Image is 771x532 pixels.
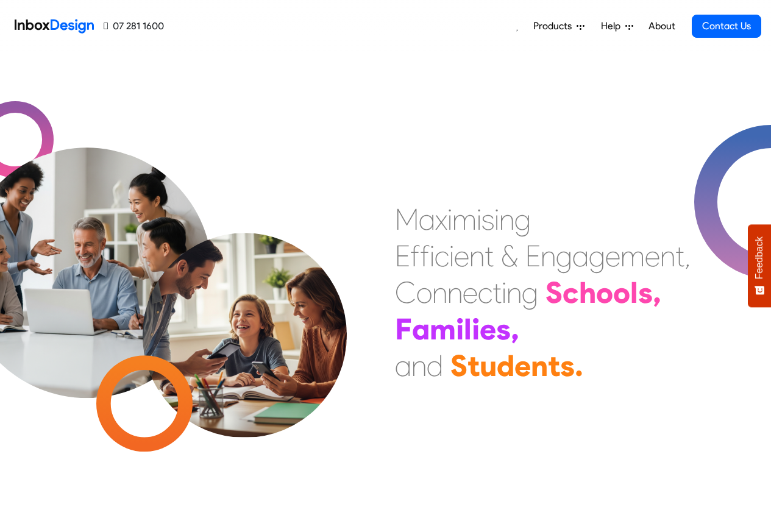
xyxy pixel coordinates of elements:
div: g [556,238,572,274]
button: Feedback - Show survey [748,224,771,307]
div: i [447,201,452,238]
div: f [420,238,430,274]
div: S [450,347,467,384]
div: i [449,238,454,274]
div: C [395,274,416,311]
a: Products [528,14,589,38]
div: & [501,238,518,274]
div: M [395,201,419,238]
div: u [480,347,497,384]
div: a [572,238,589,274]
div: t [467,347,480,384]
div: g [514,201,531,238]
div: e [605,238,620,274]
div: x [435,201,447,238]
div: i [502,274,506,311]
div: f [410,238,420,274]
div: n [541,238,556,274]
div: o [596,274,613,311]
div: t [675,238,684,274]
div: h [579,274,596,311]
div: E [395,238,410,274]
div: e [645,238,660,274]
div: n [447,274,463,311]
div: n [660,238,675,274]
span: Feedback [754,236,765,279]
div: t [548,347,560,384]
div: n [531,347,548,384]
div: e [454,238,469,274]
div: . [575,347,583,384]
div: m [452,201,477,238]
img: parents_with_child.png [117,182,372,438]
div: e [514,347,531,384]
div: n [432,274,447,311]
div: , [653,274,661,311]
div: o [613,274,630,311]
div: o [416,274,432,311]
div: c [435,238,449,274]
div: t [492,274,502,311]
div: l [630,274,638,311]
div: l [464,311,472,347]
div: E [525,238,541,274]
div: n [499,201,514,238]
div: s [496,311,511,347]
div: i [494,201,499,238]
div: , [511,311,519,347]
div: e [480,311,496,347]
div: d [427,347,443,384]
div: t [485,238,494,274]
a: About [645,14,678,38]
span: Products [533,19,577,34]
div: i [477,201,481,238]
div: i [430,238,435,274]
div: s [481,201,494,238]
div: g [522,274,538,311]
div: , [684,238,691,274]
div: S [545,274,563,311]
div: n [506,274,522,311]
div: a [395,347,411,384]
div: c [478,274,492,311]
div: e [463,274,478,311]
div: s [638,274,653,311]
div: a [419,201,435,238]
a: Help [596,14,638,38]
div: d [497,347,514,384]
div: m [430,311,456,347]
div: m [620,238,645,274]
div: i [456,311,464,347]
span: Help [601,19,625,34]
div: s [560,347,575,384]
div: n [411,347,427,384]
div: F [395,311,412,347]
div: i [472,311,480,347]
a: Contact Us [692,15,761,38]
div: Maximising Efficient & Engagement, Connecting Schools, Families, and Students. [395,201,691,384]
div: g [589,238,605,274]
div: a [412,311,430,347]
div: c [563,274,579,311]
div: n [469,238,485,274]
a: 07 281 1600 [104,19,164,34]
